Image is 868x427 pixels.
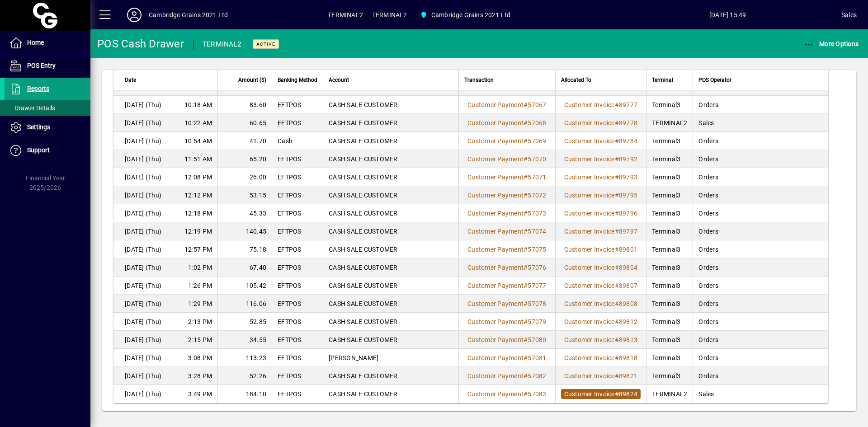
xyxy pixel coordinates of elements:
[528,119,546,127] span: 57068
[528,264,546,271] span: 57076
[329,75,349,85] span: Account
[619,390,637,398] span: 89824
[5,139,90,162] a: Support
[272,313,323,331] td: EFTPOS
[188,371,212,380] span: 3:28 PM
[564,119,615,127] span: Customer Invoice
[564,174,615,181] span: Customer Invoice
[564,354,615,361] span: Customer Invoice
[27,146,50,154] span: Support
[615,101,619,108] span: #
[217,114,272,132] td: 60.65
[524,282,528,289] span: #
[615,246,619,253] span: #
[464,353,550,363] a: Customer Payment#57081
[188,299,212,308] span: 1:29 PM
[561,136,641,146] a: Customer Invoice#89784
[323,258,458,277] td: CASH SALE CUSTOMER
[561,172,641,182] a: Customer Invoice#89793
[619,137,637,145] span: 89784
[272,132,323,150] td: Cash
[561,299,641,309] a: Customer Invoice#89808
[646,132,693,150] td: Terminal3
[615,336,619,343] span: #
[561,100,641,110] a: Customer Invoice#89777
[693,132,828,150] td: Orders
[125,317,161,326] span: [DATE] (Thu)
[646,186,693,204] td: Terminal3
[619,264,637,271] span: 89804
[561,190,641,200] a: Customer Invoice#89795
[561,335,641,345] a: Customer Invoice#89813
[693,150,828,168] td: Orders
[278,75,317,85] span: Banking Method
[646,258,693,277] td: Terminal3
[524,264,528,271] span: #
[323,295,458,313] td: CASH SALE CUSTOMER
[272,186,323,204] td: EFTPOS
[125,371,161,380] span: [DATE] (Thu)
[561,118,641,128] a: Customer Invoice#89778
[27,85,49,92] span: Reports
[467,119,524,127] span: Customer Payment
[464,226,550,236] a: Customer Payment#57074
[693,96,828,114] td: Orders
[524,210,528,217] span: #
[184,118,212,127] span: 10:22 AM
[561,371,641,381] a: Customer Invoice#89821
[467,246,524,253] span: Customer Payment
[188,317,212,326] span: 2:13 PM
[217,349,272,367] td: 113.23
[561,208,641,218] a: Customer Invoice#89796
[646,222,693,240] td: Terminal3
[646,168,693,186] td: Terminal3
[217,168,272,186] td: 26.00
[188,263,212,272] span: 1:02 PM
[184,136,212,145] span: 10:54 AM
[272,331,323,349] td: EFTPOS
[464,389,550,399] a: Customer Payment#57083
[619,101,637,108] span: 89777
[467,264,524,271] span: Customer Payment
[184,173,212,182] span: 12:08 PM
[619,354,637,361] span: 89818
[646,96,693,114] td: Terminal3
[125,136,161,145] span: [DATE] (Thu)
[272,295,323,313] td: EFTPOS
[528,101,546,108] span: 57067
[238,75,266,85] span: Amount ($)
[5,55,90,77] a: POS Entry
[698,75,731,85] span: POS Operator
[524,372,528,380] span: #
[464,371,550,381] a: Customer Payment#57082
[524,174,528,181] span: #
[464,154,550,164] a: Customer Payment#57070
[184,209,212,218] span: 12:18 PM
[693,349,828,367] td: Orders
[217,132,272,150] td: 41.70
[125,75,136,85] span: Date
[217,385,272,403] td: 184.10
[615,210,619,217] span: #
[467,354,524,361] span: Customer Payment
[464,299,550,309] a: Customer Payment#57078
[27,39,44,46] span: Home
[693,331,828,349] td: Orders
[614,8,841,22] span: [DATE] 15:49
[125,191,161,200] span: [DATE] (Thu)
[615,155,619,163] span: #
[619,372,637,380] span: 89821
[528,318,546,325] span: 57079
[804,40,859,47] span: More Options
[693,313,828,331] td: Orders
[125,100,161,109] span: [DATE] (Thu)
[464,172,550,182] a: Customer Payment#57071
[125,353,161,362] span: [DATE] (Thu)
[652,75,673,85] span: Terminal
[184,245,212,254] span: 12:57 PM
[323,222,458,240] td: CASH SALE CUSTOMER
[217,367,272,385] td: 52.26
[217,258,272,277] td: 67.40
[272,222,323,240] td: EFTPOS
[524,246,528,253] span: #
